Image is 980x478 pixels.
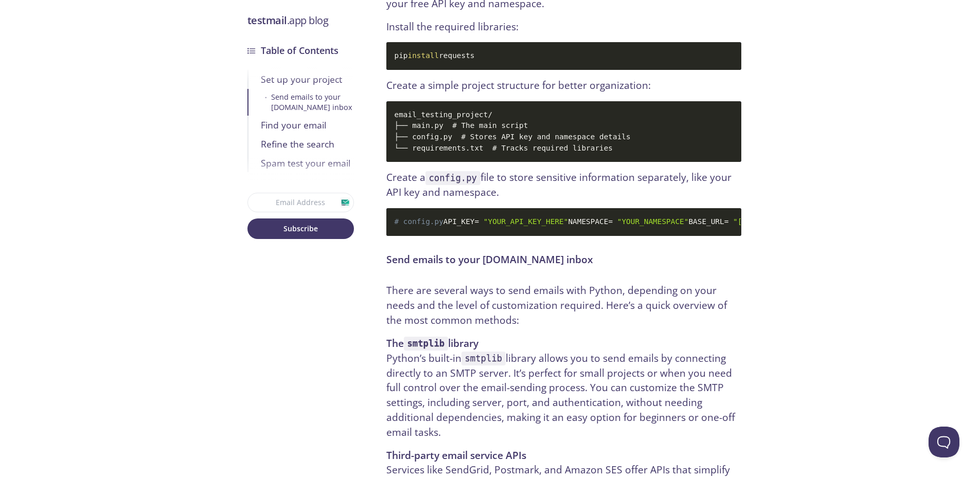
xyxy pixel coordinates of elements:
span: "YOUR_NAMESPACE" [617,217,689,226]
div: Set up your project [261,73,354,86]
h3: Send emails to your [DOMAIN_NAME] inbox [386,252,741,267]
strong: The library [386,336,479,350]
div: Send emails to your [DOMAIN_NAME] inbox [271,92,354,113]
span: "YOUR_API_KEY_HERE" [484,217,568,226]
code: smtplib [404,337,449,351]
p: Create a file to store sensitive information separately, like your API key and namespace. [386,170,741,200]
span: install [408,51,439,60]
div: Refine the search [261,138,354,151]
strong: Third-party email service APIs [386,448,526,462]
button: Subscribe [247,218,354,239]
input: Email Address [247,193,354,212]
code: API_KEY NAMESPACE BASE_URL [386,208,741,236]
iframe: Help Scout Beacon - Open [929,427,959,457]
div: Spam test your email [261,156,354,169]
span: # config.py [395,217,443,226]
code: config.py [425,171,480,185]
span: "[URL][DOMAIN_NAME]" [733,217,822,226]
span: = [724,217,729,226]
p: Python’s built-in library allows you to send emails by connecting directly to an SMTP server. It’... [386,336,741,440]
code: email_testing_project/ ├── main.py # The main script ├── config.py # Stores API key and namespace... [386,101,741,162]
span: = [608,217,613,226]
p: There are several ways to send emails with Python, depending on your needs and the level of custo... [386,283,741,327]
span: = [474,217,479,226]
p: Install the required libraries: [386,20,741,34]
span: • [265,92,267,113]
code: pip requests [386,42,741,70]
strong: testmail [247,13,287,27]
h3: Table of Contents [261,43,338,58]
div: Find your email [261,119,354,132]
p: Create a simple project structure for better organization: [386,78,741,93]
h3: .app blog [247,13,354,28]
code: smtplib [461,352,506,365]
